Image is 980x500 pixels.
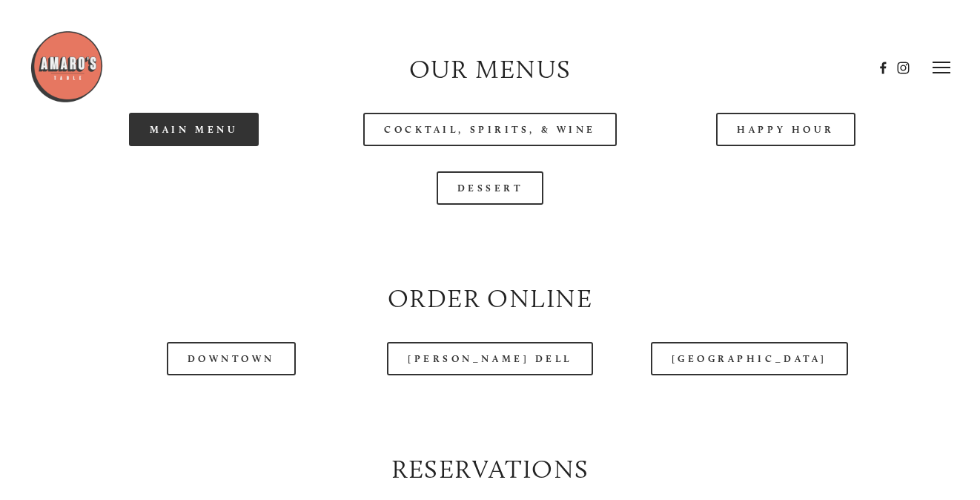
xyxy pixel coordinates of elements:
a: [PERSON_NAME] Dell [387,342,593,375]
img: Amaro's Table [30,30,104,104]
a: [GEOGRAPHIC_DATA] [651,342,848,375]
h2: Reservations [59,451,921,487]
a: Dessert [437,171,544,205]
h2: Order Online [59,280,921,317]
a: Downtown [167,342,296,375]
